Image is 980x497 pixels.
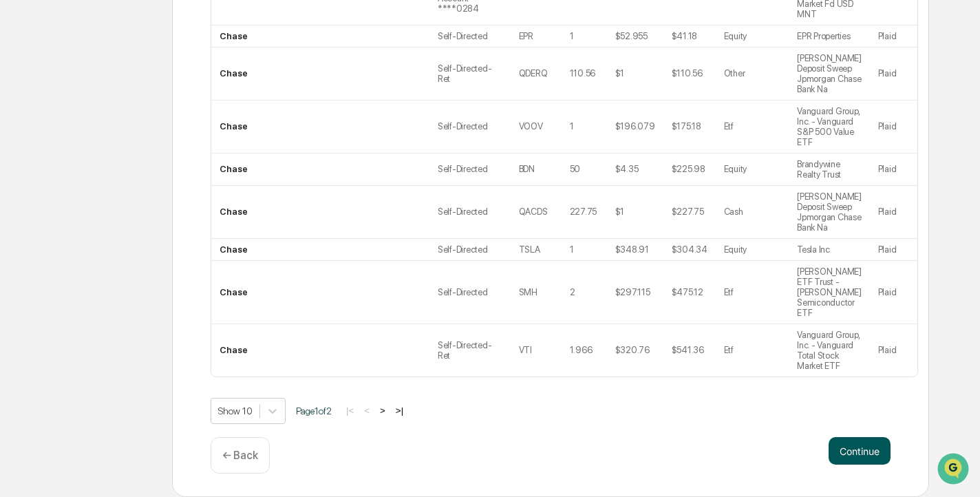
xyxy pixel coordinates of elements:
td: Chase [211,239,429,261]
div: 🖐️ [14,175,25,186]
td: $225.98 [663,154,716,186]
td: Self-Directed [429,25,511,47]
td: Self-Directed [429,186,511,239]
td: Self-Directed-Ret [429,47,511,101]
button: |< [342,405,358,416]
td: Plaid [870,154,917,186]
td: 1 [562,101,607,154]
span: Attestations [114,173,171,187]
td: EPR [511,25,562,47]
td: Chase [211,324,429,377]
button: Start new chat [234,109,251,126]
td: $1 [607,186,663,239]
span: Data Lookup [28,200,87,213]
td: Self-Directed [429,239,511,261]
td: Equity [716,239,789,261]
td: Equity [716,25,789,47]
p: How can we help? [14,29,251,51]
td: Vanguard Group, Inc. - Vanguard Total Stock Market ETF [789,324,870,377]
td: 1 [562,25,607,47]
td: $541.36 [663,324,716,377]
td: Other [716,47,789,101]
td: Chase [211,261,429,324]
span: Preclearance [28,173,89,187]
td: Self-Directed [429,261,511,324]
td: Plaid [870,101,917,154]
div: 🔎 [14,201,25,212]
td: QDERQ [511,47,562,101]
div: Start new chat [47,105,226,119]
td: Chase [211,154,429,186]
button: Continue [829,437,891,465]
p: ← Back [222,449,258,462]
td: $475.12 [663,261,716,324]
td: Tesla Inc [789,239,870,261]
td: VOOV [511,101,562,154]
td: $297.115 [607,261,663,324]
td: [PERSON_NAME] Deposit Sweep Jpmorgan Chase Bank Na [789,186,870,239]
td: BDN [511,154,562,186]
td: $110.56 [663,47,716,101]
td: $41.18 [663,25,716,47]
button: > [376,405,390,416]
td: Chase [211,101,429,154]
td: TSLA [511,239,562,261]
td: Self-Directed [429,101,511,154]
div: We're available if you need us! [47,119,174,130]
button: >| [392,405,407,416]
td: Chase [211,186,429,239]
td: Etf [716,324,789,377]
td: Self-Directed-Ret [429,324,511,377]
td: 227.75 [562,186,607,239]
td: $348.91 [607,239,663,261]
td: VTI [511,324,562,377]
td: Chase [211,47,429,101]
td: 50 [562,154,607,186]
td: Equity [716,154,789,186]
td: 1.966 [562,324,607,377]
a: 🖐️Preclearance [8,168,94,193]
td: $227.75 [663,186,716,239]
td: Plaid [870,261,917,324]
td: Cash [716,186,789,239]
td: 110.56 [562,47,607,101]
td: Etf [716,101,789,154]
img: 1746055101610-c473b297-6a78-478c-a979-82029cc54cd1 [14,105,39,130]
td: Plaid [870,324,917,377]
td: $196.079 [607,101,663,154]
td: Vanguard Group, Inc. - Vanguard S&P 500 Value ETF [789,101,870,154]
td: Etf [716,261,789,324]
td: $175.18 [663,101,716,154]
td: Plaid [870,186,917,239]
td: $52.955 [607,25,663,47]
td: 2 [562,261,607,324]
span: Page 1 of 2 [296,405,332,416]
a: 🔎Data Lookup [8,194,92,219]
td: Self-Directed [429,154,511,186]
a: 🗄️Attestations [94,168,176,193]
td: [PERSON_NAME] Deposit Sweep Jpmorgan Chase Bank Na [789,47,870,101]
td: Plaid [870,239,917,261]
td: Brandywine Realty Trust [789,154,870,186]
td: $1 [607,47,663,101]
td: Chase [211,25,429,47]
td: $4.35 [607,154,663,186]
div: 🗄️ [100,175,111,186]
td: Plaid [870,47,917,101]
span: Pylon [137,233,167,244]
td: Plaid [870,25,917,47]
iframe: Open customer support [936,452,973,489]
td: $304.34 [663,239,716,261]
td: EPR Properties [789,25,870,47]
button: < [360,405,374,416]
td: $320.76 [607,324,663,377]
td: 1 [562,239,607,261]
td: QACDS [511,186,562,239]
td: SMH [511,261,562,324]
td: [PERSON_NAME] ETF Trust - [PERSON_NAME] Semiconductor ETF [789,261,870,324]
a: Powered byPylon [97,233,167,244]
